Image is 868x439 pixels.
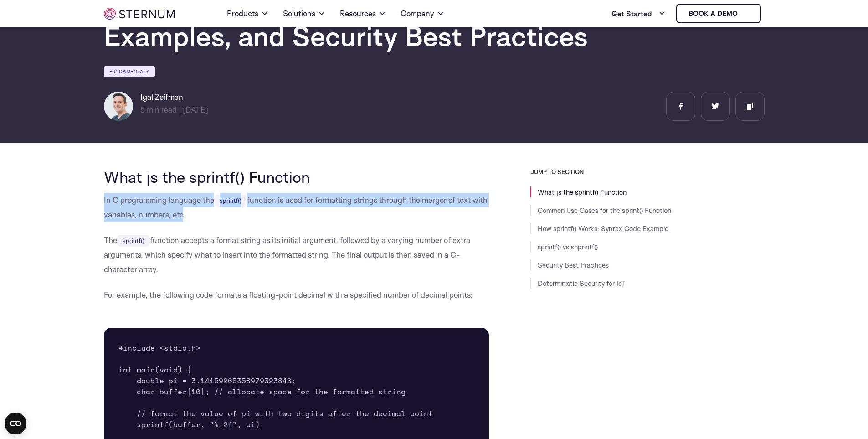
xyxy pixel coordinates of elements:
a: Company [401,1,444,26]
span: min read | [140,105,181,114]
a: Book a demo [676,4,761,23]
a: Deterministic Security for IoT [538,279,625,288]
span: 5 [140,105,145,114]
img: Igal Zeifman [104,92,133,121]
span: [DATE] [183,105,208,114]
h3: JUMP TO SECTION [530,168,765,176]
a: Resources [340,1,386,26]
p: The function accepts a format string as its initial argument, followed by a varying number of ext... [104,233,489,277]
p: In C programming language the function is used for formatting strings through the merger of text ... [104,193,489,222]
img: sternum iot [104,8,175,20]
a: Solutions [283,1,325,26]
a: Get Started [611,5,665,23]
a: Products [227,1,268,26]
a: How sprintf() Works: Syntax Code Example [538,224,668,233]
code: sprintf() [214,195,247,207]
a: What ןs the sprintf() Function [538,188,627,196]
a: sprintf() vs snprintf() [538,243,598,251]
p: For example, the following code formats a floating-point decimal with a specified number of decim... [104,288,489,302]
h2: What ןs the sprintf() Function [104,168,489,186]
a: Fundamentals [104,66,155,77]
code: sprintf() [117,235,150,247]
button: Open CMP widget [5,413,26,434]
a: Security Best Practices [538,261,609,269]
h6: Igal Zeifman [140,92,208,103]
a: Common Use Cases for the sprint() Function [538,206,671,215]
img: sternum iot [741,10,749,17]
